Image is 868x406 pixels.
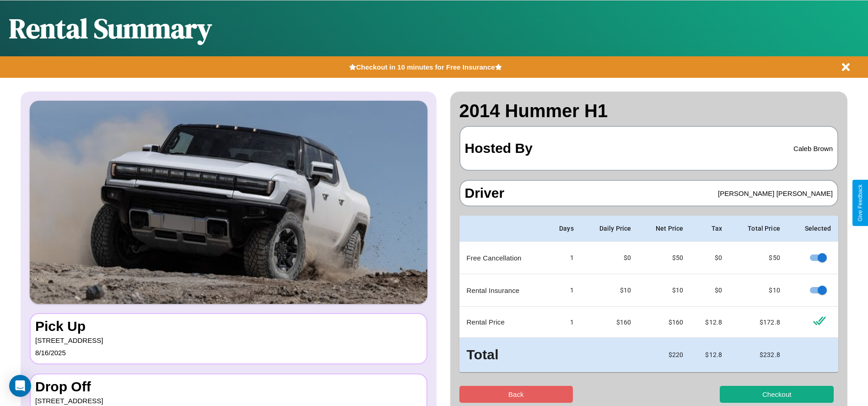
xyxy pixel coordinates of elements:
th: Tax [690,216,729,242]
p: [PERSON_NAME] [PERSON_NAME] [718,187,833,200]
th: Total Price [729,216,787,242]
p: Free Cancellation [467,252,538,264]
h3: Total [467,345,538,365]
h3: Drop Off [35,379,422,395]
p: Rental Insurance [467,284,538,297]
p: Rental Price [467,316,538,328]
th: Days [545,216,581,242]
td: 1 [545,274,581,307]
td: $ 10 [729,274,787,307]
button: Back [459,386,573,403]
h1: Rental Summary [9,10,212,47]
td: 1 [545,242,581,274]
td: $ 172.8 [729,307,787,338]
td: $ 160 [638,307,690,338]
div: Give Feedback [857,184,863,222]
h2: 2014 Hummer H1 [459,101,839,121]
td: $ 50 [729,242,787,274]
th: Daily Price [581,216,638,242]
th: Net Price [638,216,690,242]
td: $0 [581,242,638,274]
td: $0 [690,274,729,307]
td: $ 12.8 [690,338,729,372]
td: $ 232.8 [729,338,787,372]
p: [STREET_ADDRESS] [35,334,422,346]
h3: Driver [465,185,505,201]
h3: Hosted By [465,131,533,165]
div: Open Intercom Messenger [9,375,31,397]
td: $0 [690,242,729,274]
td: $ 160 [581,307,638,338]
b: Checkout in 10 minutes for Free Insurance [356,63,495,71]
td: $ 50 [638,242,690,274]
h3: Pick Up [35,319,422,334]
th: Selected [787,216,838,242]
p: 8 / 16 / 2025 [35,346,422,359]
button: Checkout [720,386,834,403]
td: $10 [581,274,638,307]
td: $ 10 [638,274,690,307]
td: $ 220 [638,338,690,372]
td: 1 [545,307,581,338]
p: Caleb Brown [793,142,833,155]
td: $ 12.8 [690,307,729,338]
table: simple table [459,216,839,372]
